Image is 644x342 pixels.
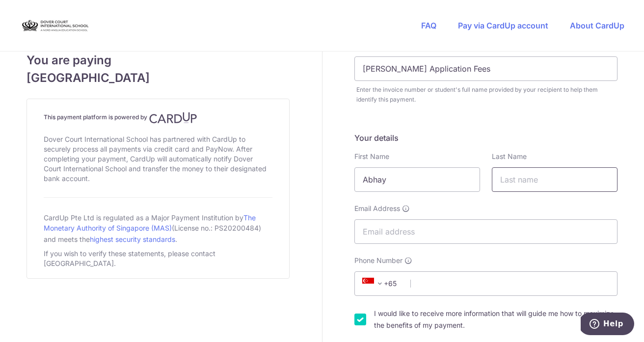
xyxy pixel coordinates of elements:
label: I would like to receive more information that will guide me how to maximize the benefits of my pa... [374,308,617,331]
div: If you wish to verify these statements, please contact [GEOGRAPHIC_DATA]. [44,247,272,270]
span: Email Address [354,204,400,213]
input: First name [354,167,480,192]
span: [GEOGRAPHIC_DATA] [27,69,290,87]
span: +65 [359,278,403,289]
a: highest security standards [90,235,175,243]
h5: Your details [354,132,617,144]
input: Last name [492,167,617,192]
label: Last Name [492,152,527,161]
div: Enter the invoice number or student's full name provided by your recipient to help them identify ... [356,85,617,105]
img: CardUp [149,112,197,124]
label: First Name [354,152,389,161]
input: Email address [354,219,617,244]
span: +65 [362,278,386,289]
a: FAQ [421,21,436,30]
a: Pay via CardUp account [458,21,548,30]
iframe: Opens a widget where you can find more information [581,313,634,337]
span: You are paying [27,52,290,69]
h4: This payment platform is powered by [44,112,272,124]
div: CardUp Pte Ltd is regulated as a Major Payment Institution by (License no.: PS20200484) and meets... [44,210,272,247]
a: About CardUp [570,21,624,30]
div: Dover Court International School has partnered with CardUp to securely process all payments via c... [44,132,272,185]
span: Phone Number [354,256,402,265]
